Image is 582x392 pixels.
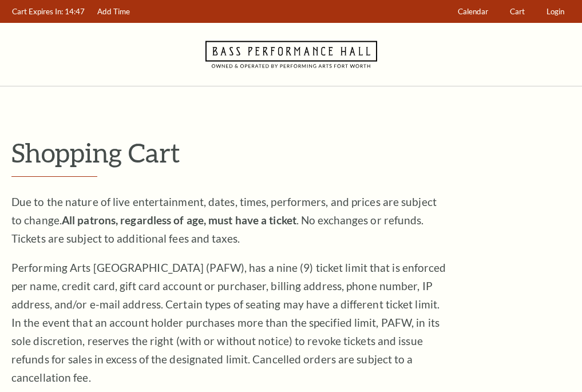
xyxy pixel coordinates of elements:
[65,7,85,16] span: 14:47
[62,213,296,227] strong: All patrons, regardless of age, must have a ticket
[11,138,571,167] p: Shopping Cart
[541,1,570,23] a: Login
[11,195,437,245] span: Due to the nature of live entertainment, dates, times, performers, and prices are subject to chan...
[12,7,63,16] span: Cart Expires In:
[92,1,136,23] a: Add Time
[547,7,564,16] span: Login
[510,7,525,16] span: Cart
[458,7,488,16] span: Calendar
[453,1,494,23] a: Calendar
[11,259,446,387] p: Performing Arts [GEOGRAPHIC_DATA] (PAFW), has a nine (9) ticket limit that is enforced per name, ...
[505,1,530,23] a: Cart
